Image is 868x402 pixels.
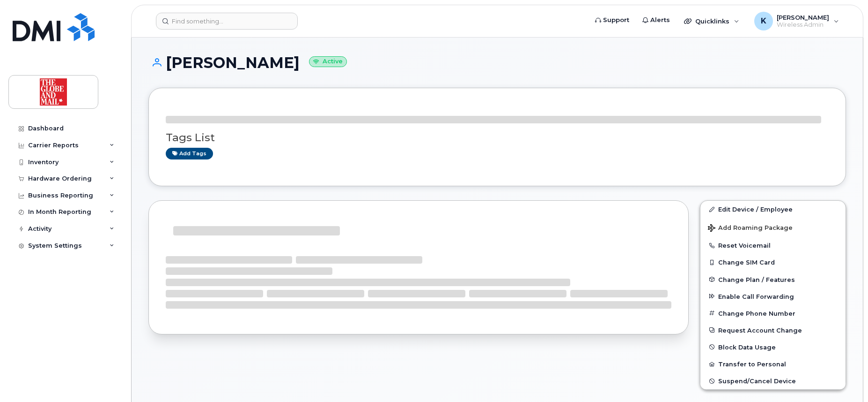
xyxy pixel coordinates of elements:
[700,237,846,254] button: Reset Voicemail
[700,254,846,271] button: Change SIM Card
[148,54,846,71] h1: [PERSON_NAME]
[700,372,846,389] button: Suspend/Cancel Device
[718,378,796,385] span: Suspend/Cancel Device
[700,288,846,305] button: Enable Call Forwarding
[700,356,846,372] button: Transfer to Personal
[708,224,793,233] span: Add Roaming Package
[700,305,846,322] button: Change Phone Number
[718,293,794,300] span: Enable Call Forwarding
[700,271,846,288] button: Change Plan / Features
[309,56,347,67] small: Active
[700,322,846,339] button: Request Account Change
[700,339,846,356] button: Block Data Usage
[718,276,795,283] span: Change Plan / Features
[700,201,846,218] a: Edit Device / Employee
[166,148,213,159] a: Add tags
[700,218,846,237] button: Add Roaming Package
[166,132,829,144] h3: Tags List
